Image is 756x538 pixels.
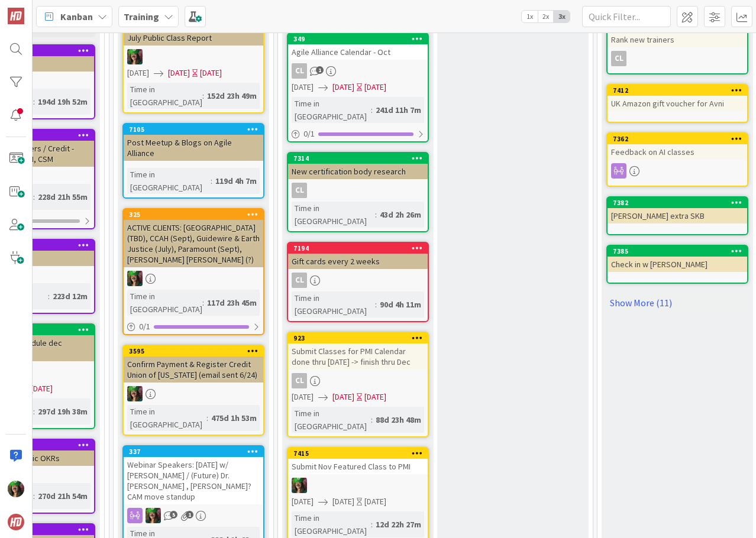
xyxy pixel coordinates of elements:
div: 90d 4h 11m [377,298,424,311]
div: 337Webinar Speakers: [DATE] w/ [PERSON_NAME] / (Future) Dr. [PERSON_NAME] , [PERSON_NAME]? CAM mo... [124,446,263,504]
a: Rank new trainersCL [606,20,748,74]
div: [DATE] [200,67,222,79]
span: 1 [316,66,324,74]
div: Rank new trainers [608,32,747,47]
div: Time in [GEOGRAPHIC_DATA] [292,407,371,433]
div: Gift cards every 2 weeks [288,254,428,269]
a: 7314New certification body researchCLTime in [GEOGRAPHIC_DATA]:43d 2h 26m [287,152,429,232]
div: 7105Post Meetup & Blogs on Agile Alliance [124,124,263,161]
span: 2x [538,11,554,22]
input: Quick Filter... [582,6,671,27]
span: Kanban [60,9,93,24]
div: Time in [GEOGRAPHIC_DATA] [292,202,375,228]
img: Visit kanbanzone.com [8,8,24,24]
a: 7362Feedback on AI classes [606,132,748,187]
div: 7415 [293,449,428,458]
div: 88d 23h 48m [373,413,424,426]
div: 325 [124,209,263,220]
div: 349 [288,34,428,44]
a: 923Submit Classes for PMI Calendar done thru [DATE] -> finish thru DecCL[DATE][DATE][DATE]Time in... [287,332,429,437]
div: 349 [293,35,428,43]
div: 241d 11h 7m [373,103,424,116]
span: : [33,490,35,503]
div: 7412 [613,86,747,95]
div: 7385Check in w [PERSON_NAME] [608,246,747,272]
div: 7194 [288,243,428,254]
span: [DATE] [292,81,314,93]
div: SL [124,386,263,401]
div: UK Amazon gift voucher for Avni [608,96,747,111]
span: : [202,296,204,309]
div: SL [124,508,263,523]
div: CL [611,51,626,66]
div: 152d 23h 49m [204,89,260,102]
span: [DATE] [332,391,354,403]
div: SL [124,271,263,286]
img: avatar [8,514,24,530]
a: 325ACTIVE CLIENTS: [GEOGRAPHIC_DATA] (TBD), CCAH (Sept), Guidewire & Earth Justice (July), Paramo... [122,208,264,335]
div: Time in [GEOGRAPHIC_DATA] [127,168,211,194]
div: 7415 [288,448,428,459]
a: Show More (11) [606,293,748,312]
div: 0/1 [124,319,263,334]
div: Submit Classes for PMI Calendar done thru [DATE] -> finish thru Dec [288,343,428,370]
div: [DATE] [364,81,386,93]
span: 3x [554,11,570,22]
div: CL [288,63,428,79]
div: 7362Feedback on AI classes [608,134,747,160]
div: 7314 [288,153,428,164]
div: 7105 [129,125,263,134]
div: Submit Nov Featured Class to PMI [288,459,428,474]
div: 923 [288,333,428,343]
div: 7382 [613,199,747,207]
a: 3595Confirm Payment & Register Credit Union of [US_STATE] (email sent 6/24)SLTime in [GEOGRAPHIC_... [122,345,264,436]
span: : [33,405,35,418]
span: [DATE] [292,391,314,403]
b: Training [124,11,159,22]
span: : [202,89,204,102]
img: SL [292,478,307,493]
span: : [375,208,377,221]
div: 7314New certification body research [288,153,428,179]
div: 7194Gift cards every 2 weeks [288,243,428,269]
div: Time in [GEOGRAPHIC_DATA] [292,97,371,123]
div: CL [292,63,307,79]
div: Confirm Payment & Register Credit Union of [US_STATE] (email sent 6/24) [124,356,263,383]
div: 923Submit Classes for PMI Calendar done thru [DATE] -> finish thru Dec [288,333,428,370]
div: 7415Submit Nov Featured Class to PMI [288,448,428,474]
div: Webinar Speakers: [DATE] w/ [PERSON_NAME] / (Future) Dr. [PERSON_NAME] , [PERSON_NAME]? CAM move ... [124,457,263,504]
span: [DATE] [127,67,149,79]
div: 194d 19h 52m [35,95,91,108]
div: 12d 22h 27m [373,518,424,531]
span: : [48,290,50,303]
div: Rank new trainers [608,21,747,47]
div: 117d 23h 45m [204,296,260,309]
div: 7314 [293,154,428,163]
div: Feedback on AI classes [608,144,747,160]
a: 7194Gift cards every 2 weeksCLTime in [GEOGRAPHIC_DATA]:90d 4h 11m [287,242,429,322]
a: 7105Post Meetup & Blogs on Agile AllianceTime in [GEOGRAPHIC_DATA]:119d 4h 7m [122,123,264,199]
div: Time in [GEOGRAPHIC_DATA] [127,83,202,109]
div: 7105 [124,124,263,135]
div: CL [288,183,428,198]
div: 7362 [608,134,747,144]
span: : [371,413,373,426]
span: : [371,518,373,531]
span: [DATE] [292,495,314,508]
div: 297d 19h 38m [35,405,91,418]
div: 7412UK Amazon gift voucher for Avni [608,85,747,111]
div: 3595 [129,347,263,355]
span: : [375,298,377,311]
span: 0 / 1 [303,128,315,140]
div: 337 [124,446,263,457]
a: July Public Class ReportSL[DATE][DATE][DATE]Time in [GEOGRAPHIC_DATA]:152d 23h 49m [122,18,264,114]
span: : [33,190,35,203]
div: 337 [129,448,263,456]
span: [DATE] [168,67,190,79]
div: 228d 21h 55m [35,190,91,203]
div: 325 [129,210,263,219]
div: Check in w [PERSON_NAME] [608,257,747,272]
div: New certification body research [288,164,428,179]
div: 325ACTIVE CLIENTS: [GEOGRAPHIC_DATA] (TBD), CCAH (Sept), Guidewire & Earth Justice (July), Paramo... [124,209,263,267]
div: CL [292,273,307,288]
